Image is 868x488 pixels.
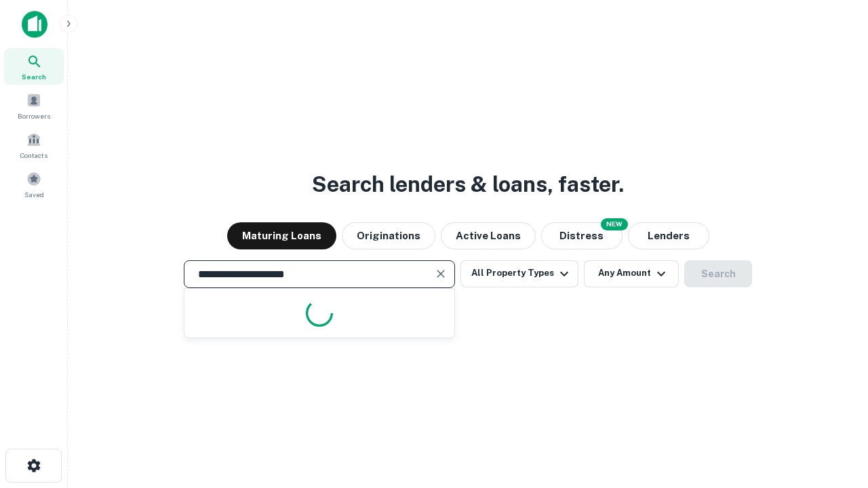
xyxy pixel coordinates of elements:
button: Lenders [628,222,709,249]
a: Contacts [4,127,64,163]
button: Search distressed loans with lien and other non-mortgage details. [541,222,623,249]
button: Originations [342,222,435,249]
button: Any Amount [584,260,679,287]
a: Search [4,48,64,85]
a: Borrowers [4,87,64,124]
button: All Property Types [460,260,578,287]
span: Search [22,71,46,82]
div: NEW [601,218,628,230]
button: Clear [431,264,450,283]
span: Borrowers [18,110,50,121]
iframe: Chat Widget [800,380,868,445]
img: capitalize-icon.png [22,11,47,38]
button: Maturing Loans [227,222,336,249]
h3: Search lenders & loans, faster. [312,168,624,201]
button: Active Loans [441,222,536,249]
span: Saved [24,189,44,200]
a: Saved [4,166,64,203]
span: Contacts [20,150,47,161]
